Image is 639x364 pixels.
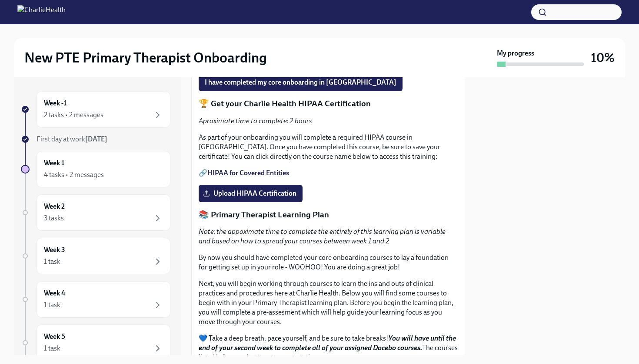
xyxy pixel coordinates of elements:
[199,334,458,362] p: 💙 Take a deep breath, pace yourself, and be sure to take breaks! The courses listed below are jus...
[44,158,64,168] h6: Week 1
[21,134,170,144] a: First day at work[DATE]
[44,98,67,108] h6: Week -1
[85,135,107,143] strong: [DATE]
[21,194,170,231] a: Week 23 tasks
[591,50,615,66] h3: 10%
[21,281,170,318] a: Week 41 task
[497,49,534,58] strong: My progress
[44,245,65,255] h6: Week 3
[199,168,458,178] p: 🔗
[37,135,107,143] span: First day at work
[199,185,303,202] label: Upload HIPAA Certification
[21,238,170,274] a: Week 31 task
[44,344,60,353] div: 1 task
[207,169,289,177] a: HIPAA for Covered Entities
[44,202,65,211] h6: Week 2
[199,227,446,245] em: Note: the appoximate time to complete the entirely of this learning plan is variable and based on...
[21,325,170,361] a: Week 51 task
[199,98,458,109] p: 🏆 Get your Charlie Health HIPAA Certification
[44,332,65,341] h6: Week 5
[199,117,312,125] em: Aproximate time to complete: 2 hours
[21,151,170,187] a: Week 14 tasks • 2 messages
[44,289,65,298] h6: Week 4
[44,213,64,223] div: 3 tasks
[44,170,104,180] div: 4 tasks • 2 messages
[205,189,296,198] span: Upload HIPAA Certification
[44,257,60,266] div: 1 task
[199,209,458,220] p: 📚 Primary Therapist Learning Plan
[199,74,403,91] button: I have completed my core onboarding in [GEOGRAPHIC_DATA]
[17,5,66,19] img: CharlieHealth
[199,133,458,161] p: As part of your onboarding you will complete a required HIPAA course in [GEOGRAPHIC_DATA]. Once y...
[21,91,170,128] a: Week -12 tasks • 2 messages
[199,279,458,327] p: Next, you will begin working through courses to learn the ins and outs of clinical practices and ...
[44,300,60,310] div: 1 task
[24,49,267,66] h2: New PTE Primary Therapist Onboarding
[199,253,458,272] p: By now you should have completed your core onboarding courses to lay a foundation for getting set...
[44,110,103,120] div: 2 tasks • 2 messages
[205,78,396,87] span: I have completed my core onboarding in [GEOGRAPHIC_DATA]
